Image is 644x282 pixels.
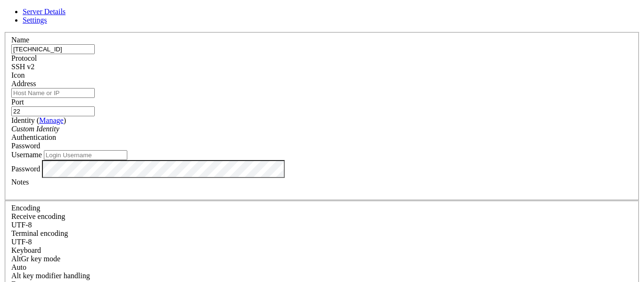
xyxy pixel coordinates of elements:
input: Host Name or IP [11,88,95,98]
input: Port Number [11,106,95,116]
label: Icon [11,71,25,79]
label: Notes [11,178,29,186]
div: Password [11,142,633,150]
a: Manage [39,116,64,124]
label: Password [11,164,40,172]
span: UTF-8 [11,238,32,246]
input: Server Name [11,44,95,54]
span: SSH v2 [11,63,34,71]
label: Controls how the Alt key is handled. Escape: Send an ESC prefix. 8-Bit: Add 128 to the typed char... [11,272,90,280]
a: Server Details [23,8,66,16]
span: UTF-8 [11,221,32,229]
a: Settings [23,16,47,24]
label: Port [11,98,24,106]
span: Password [11,142,40,150]
span: ( ) [37,116,66,124]
label: Identity [11,116,66,124]
label: Keyboard [11,246,41,254]
label: Name [11,36,29,44]
div: Auto [11,263,633,272]
div: Custom Identity [11,125,633,133]
label: Set the expected encoding for data received from the host. If the encodings do not match, visual ... [11,255,60,263]
input: Login Username [44,150,127,160]
label: Encoding [11,204,40,212]
div: UTF-8 [11,221,633,229]
div: UTF-8 [11,238,633,246]
label: The default terminal encoding. ISO-2022 enables character map translations (like graphics maps). ... [11,229,68,237]
label: Authentication [11,133,56,141]
span: Auto [11,263,26,271]
label: Protocol [11,54,37,62]
label: Set the expected encoding for data received from the host. If the encodings do not match, visual ... [11,212,65,220]
i: Custom Identity [11,125,59,133]
div: SSH v2 [11,63,633,71]
label: Username [11,151,42,159]
label: Address [11,80,36,88]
